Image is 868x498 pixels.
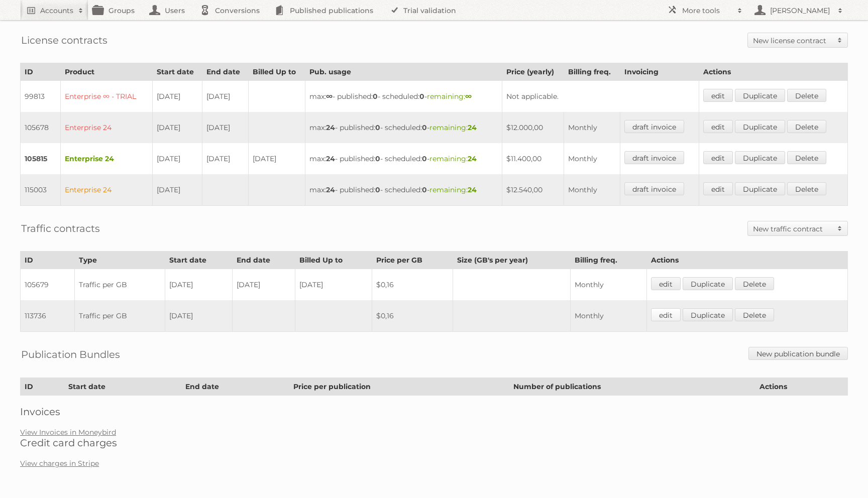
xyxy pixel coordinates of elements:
[571,300,646,332] td: Monthly
[233,269,295,301] td: [DATE]
[152,143,202,174] td: [DATE]
[787,120,826,133] a: Delete
[21,269,75,301] td: 105679
[502,143,564,174] td: $11.400,00
[21,252,75,269] th: ID
[249,143,305,174] td: [DATE]
[21,347,120,362] h2: Publication Bundles
[21,300,75,332] td: 113736
[699,63,848,81] th: Actions
[624,120,684,133] a: draft invoice
[64,378,181,396] th: Start date
[509,378,755,396] th: Number of publications
[202,63,249,81] th: End date
[735,308,774,321] a: Delete
[682,6,732,16] h2: More tools
[468,123,477,132] strong: 24
[305,63,502,81] th: Pub. usage
[21,174,61,206] td: 115003
[735,89,785,102] a: Duplicate
[295,269,372,301] td: [DATE]
[468,154,477,163] strong: 24
[165,252,233,269] th: Start date
[60,112,152,143] td: Enterprise 24
[181,378,289,396] th: End date
[326,154,335,163] strong: 24
[305,81,502,112] td: max: - published: - scheduled: -
[429,154,477,163] span: remaining:
[502,63,564,81] th: Price (yearly)
[468,185,477,194] strong: 24
[20,459,99,468] a: View charges in Stripe
[703,182,733,195] a: edit
[753,36,832,46] h2: New license contract
[165,269,233,301] td: [DATE]
[60,174,152,206] td: Enterprise 24
[753,224,832,234] h2: New traffic contract
[249,63,305,81] th: Billed Up to
[620,63,699,81] th: Invoicing
[422,185,427,194] strong: 0
[703,151,733,164] a: edit
[748,33,847,47] a: New license contract
[502,112,564,143] td: $12.000,00
[202,112,249,143] td: [DATE]
[372,252,453,269] th: Price per GB
[375,123,380,132] strong: 0
[422,123,427,132] strong: 0
[75,300,165,332] td: Traffic per GB
[75,252,165,269] th: Type
[465,92,472,101] strong: ∞
[787,89,826,102] a: Delete
[202,143,249,174] td: [DATE]
[372,269,453,301] td: $0,16
[564,63,620,81] th: Billing freq.
[165,300,233,332] td: [DATE]
[21,378,64,396] th: ID
[564,174,620,206] td: Monthly
[40,6,73,16] h2: Accounts
[21,112,61,143] td: 105678
[755,378,847,396] th: Actions
[564,112,620,143] td: Monthly
[305,112,502,143] td: max: - published: - scheduled: -
[419,92,424,101] strong: 0
[295,252,372,269] th: Billed Up to
[703,89,733,102] a: edit
[152,63,202,81] th: Start date
[453,252,571,269] th: Size (GB's per year)
[832,221,847,235] span: Toggle
[768,6,833,16] h2: [PERSON_NAME]
[152,112,202,143] td: [DATE]
[571,269,646,301] td: Monthly
[21,33,107,48] h2: License contracts
[748,221,847,235] a: New traffic contract
[651,308,681,321] a: edit
[832,33,847,47] span: Toggle
[20,437,848,449] h2: Credit card charges
[703,120,733,133] a: edit
[651,277,681,290] a: edit
[305,174,502,206] td: max: - published: - scheduled: -
[624,151,684,164] a: draft invoice
[787,151,826,164] a: Delete
[152,81,202,112] td: [DATE]
[20,428,116,437] a: View Invoices in Moneybird
[21,221,100,236] h2: Traffic contracts
[60,143,152,174] td: Enterprise 24
[429,185,477,194] span: remaining:
[735,120,785,133] a: Duplicate
[152,174,202,206] td: [DATE]
[21,143,61,174] td: 105815
[202,81,249,112] td: [DATE]
[375,154,380,163] strong: 0
[748,347,848,360] a: New publication bundle
[233,252,295,269] th: End date
[683,277,733,290] a: Duplicate
[60,63,152,81] th: Product
[735,151,785,164] a: Duplicate
[422,154,427,163] strong: 0
[646,252,847,269] th: Actions
[375,185,380,194] strong: 0
[20,406,848,418] h2: Invoices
